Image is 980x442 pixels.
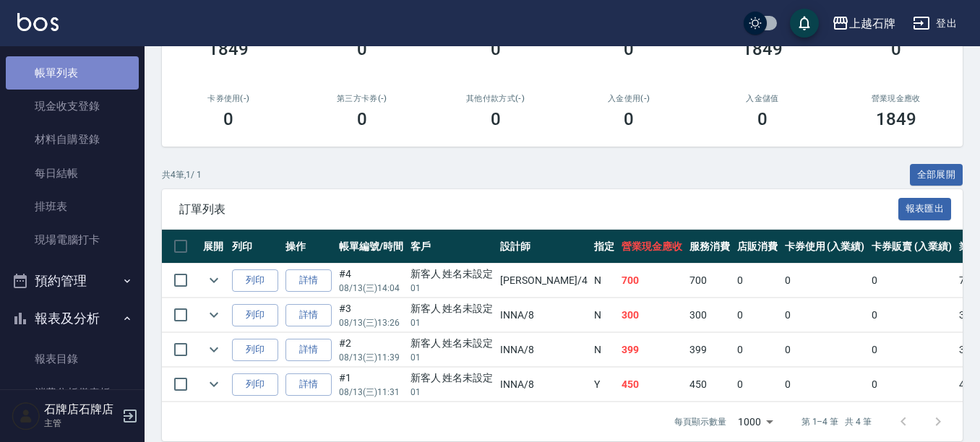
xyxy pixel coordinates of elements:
[285,269,332,292] a: 詳情
[17,13,59,31] img: Logo
[6,223,139,256] a: 現場電腦打卡
[411,370,494,386] div: 新客人 姓名未設定
[203,339,225,360] button: expand row
[580,94,679,103] h2: 入金使用(-)
[686,368,734,402] td: 450
[357,109,367,129] h3: 0
[497,230,590,264] th: 設計師
[335,368,407,402] td: #1
[618,230,686,264] th: 營業現金應收
[790,9,819,38] button: save
[223,109,233,129] h3: 0
[208,39,249,59] h3: 1849
[313,94,412,103] h2: 第三方卡券(-)
[203,373,225,395] button: expand row
[411,266,494,282] div: 新客人 姓名未設定
[590,333,618,367] td: N
[6,157,139,190] a: 每日結帳
[618,298,686,332] td: 300
[686,333,734,367] td: 399
[713,94,812,103] h2: 入金儲值
[232,339,278,361] button: 列印
[339,351,403,364] p: 08/13 (三) 11:39
[6,90,139,123] a: 現金收支登錄
[849,14,895,32] div: 上越石牌
[497,298,590,332] td: INNA /8
[868,264,955,298] td: 0
[6,300,139,337] button: 報表及分析
[491,39,501,59] h3: 0
[6,262,139,300] button: 預約管理
[618,368,686,402] td: 450
[891,39,901,59] h3: 0
[228,230,282,264] th: 列印
[335,264,407,298] td: #4
[285,339,332,361] a: 詳情
[734,298,781,332] td: 0
[179,202,898,217] span: 訂單列表
[335,333,407,367] td: #2
[781,333,869,367] td: 0
[282,230,335,264] th: 操作
[339,386,403,399] p: 08/13 (三) 11:31
[285,304,332,326] a: 詳情
[734,368,781,402] td: 0
[876,109,916,129] h3: 1849
[407,230,497,264] th: 客戶
[6,342,139,376] a: 報表目錄
[411,336,494,351] div: 新客人 姓名未設定
[618,264,686,298] td: 700
[232,269,278,292] button: 列印
[590,368,618,402] td: Y
[6,56,139,90] a: 帳單列表
[734,333,781,367] td: 0
[801,415,872,428] p: 第 1–4 筆 共 4 筆
[898,201,952,215] a: 報表匯出
[907,10,963,37] button: 登出
[734,264,781,298] td: 0
[411,301,494,316] div: 新客人 姓名未設定
[781,368,869,402] td: 0
[339,282,403,295] p: 08/13 (三) 14:04
[411,351,494,364] p: 01
[732,402,778,441] div: 1000
[734,230,781,264] th: 店販消費
[357,39,367,59] h3: 0
[232,304,278,326] button: 列印
[898,198,952,220] button: 報表匯出
[868,230,955,264] th: 卡券販賣 (入業績)
[686,298,734,332] td: 300
[335,230,407,264] th: 帳單編號/時間
[203,304,225,326] button: expand row
[6,376,139,409] a: 消費分析儀表板
[624,39,634,59] h3: 0
[686,264,734,298] td: 700
[868,333,955,367] td: 0
[411,316,494,329] p: 01
[846,94,945,103] h2: 營業現金應收
[339,316,403,329] p: 08/13 (三) 13:26
[203,269,225,291] button: expand row
[497,368,590,402] td: INNA /8
[590,298,618,332] td: N
[6,190,139,223] a: 排班表
[686,230,734,264] th: 服務消費
[590,230,618,264] th: 指定
[826,9,901,38] button: 上越石牌
[335,298,407,332] td: #3
[868,298,955,332] td: 0
[491,109,501,129] h3: 0
[624,109,634,129] h3: 0
[618,333,686,367] td: 399
[674,415,726,428] p: 每頁顯示數量
[411,386,494,399] p: 01
[199,230,228,264] th: 展開
[590,264,618,298] td: N
[12,402,40,430] img: Person
[781,298,869,332] td: 0
[179,94,278,103] h2: 卡券使用(-)
[162,168,202,181] p: 共 4 筆, 1 / 1
[497,264,590,298] td: [PERSON_NAME] /4
[232,373,278,396] button: 列印
[781,264,869,298] td: 0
